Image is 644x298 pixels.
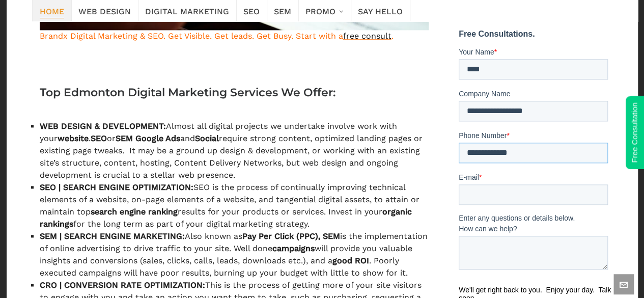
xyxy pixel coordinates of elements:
strong: CRO | CONVERSION RATE OPTIMIZATION: [40,280,205,290]
li: Also known as is the implementation of online advertising to drive traffic to your site. Well don... [40,230,429,279]
a: free consult [343,31,391,41]
strong: website [58,133,89,143]
li: SEO is the process of continually improving technical elements of a website, on-page elements of ... [40,181,429,230]
strong: SEM Google Ads [116,133,180,143]
strong: search engine ranking [91,207,178,216]
span: SEO [243,4,260,18]
strong: campaigns [272,243,315,253]
strong: organic rankings [40,207,412,229]
strong: WEB DESIGN & DEVELOPMENT: [40,121,166,131]
span: Say Hello [358,4,403,18]
strong: good ROI [332,256,369,265]
strong: Social [195,133,219,143]
strong: SEM | SEARCH ENGINE MARKETING: [40,231,185,241]
span: Web Design [78,4,131,18]
strong: SEO [91,133,107,143]
li: Almost all digital projects we undertake involve work with your . or and require strong content, ... [40,120,429,181]
span: Home [40,4,64,18]
strong: Top Edmonton Digital Marketing Services We Offer: [40,86,335,99]
strong: Pay Per Click (PPC), SEM [242,231,340,241]
span: Promo [305,4,335,18]
strong: SEO | SEARCH ENGINE OPTIMIZATION: [40,182,193,192]
p: Brandx Digital Marketing & SEO. Get Visible. Get leads. Get Busy. Start with a . [40,30,429,42]
span: SEM [274,4,291,18]
span: Digital Marketing [145,4,229,18]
